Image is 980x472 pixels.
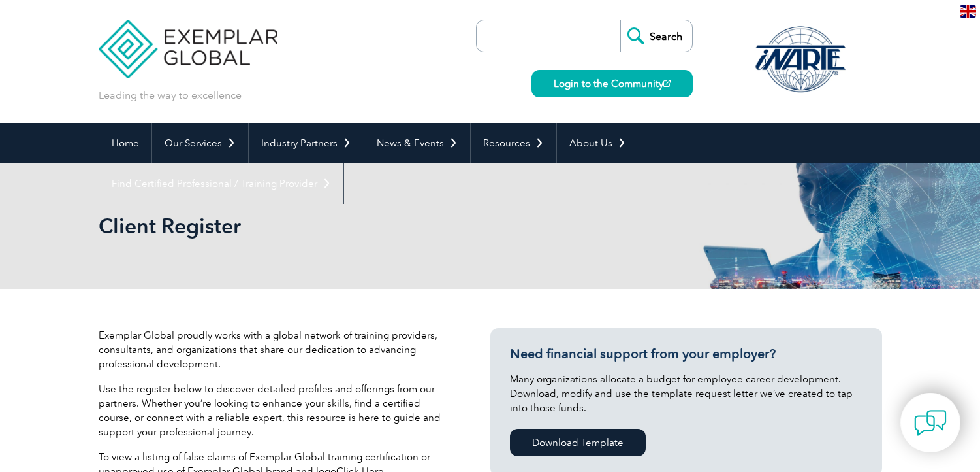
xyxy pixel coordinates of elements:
[364,123,470,163] a: News & Events
[249,123,364,163] a: Industry Partners
[99,163,343,204] a: Find Certified Professional / Training Provider
[99,328,451,371] p: Exemplar Global proudly works with a global network of training providers, consultants, and organ...
[960,5,976,18] img: en
[99,216,647,237] h2: Client Register
[99,88,242,103] p: Leading the way to excellence
[510,372,862,415] p: Many organizations allocate a budget for employee career development. Download, modify and use th...
[557,123,639,163] a: About Us
[620,20,692,52] input: Search
[152,123,248,163] a: Our Services
[531,70,693,97] a: Login to the Community
[510,429,646,456] a: Download Template
[99,123,151,163] a: Home
[99,382,451,439] p: Use the register below to discover detailed profiles and offerings from our partners. Whether you...
[471,123,556,163] a: Resources
[663,80,671,87] img: open_square.png
[914,407,947,439] img: contact-chat.png
[510,346,862,362] h3: Need financial support from your employer?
